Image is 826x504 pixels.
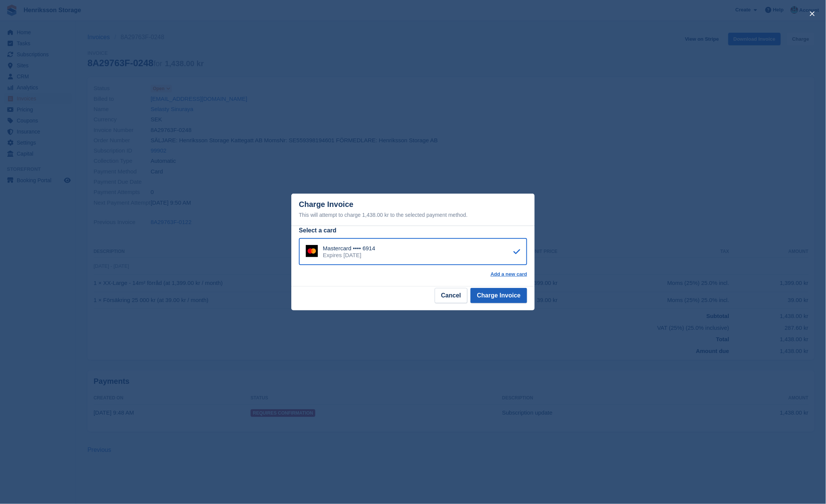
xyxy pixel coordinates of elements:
[470,288,527,303] button: Charge Invoice
[323,245,375,252] div: Mastercard •••• 6914
[435,288,467,303] button: Cancel
[299,210,527,219] div: This will attempt to charge 1,438.00 kr to the selected payment method.
[299,200,527,219] div: Charge Invoice
[323,252,375,259] div: Expires [DATE]
[806,8,818,20] button: close
[299,226,527,235] div: Select a card
[491,271,527,277] a: Add a new card
[306,245,318,257] img: Mastercard Logo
